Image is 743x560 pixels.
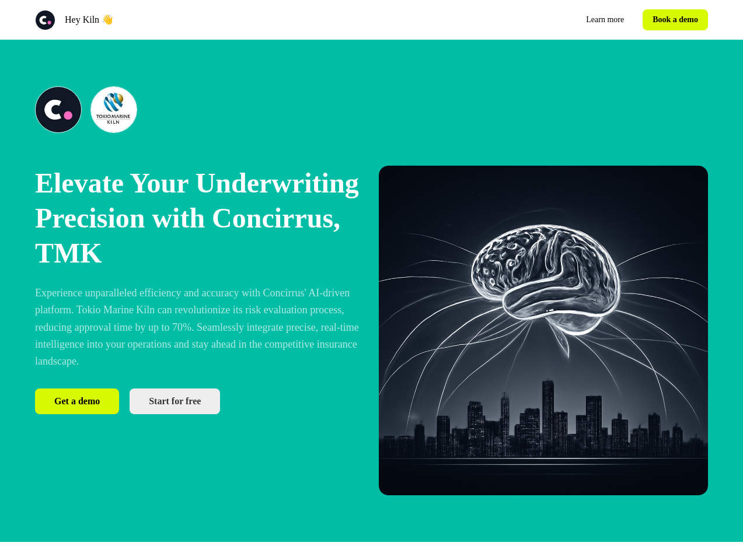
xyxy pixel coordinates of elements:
a: Start for free [130,388,220,414]
button: Book a demo [643,9,708,30]
p: Hey Kiln 👋 [65,13,113,27]
a: Learn more [577,9,633,30]
h1: Elevate Your Underwriting Precision with Concirrus, TMK [35,166,365,271]
button: Get a demo [35,388,119,414]
p: Experience unparalleled efficiency and accuracy with Concirrus' AI-driven platform. Tokio Marine ... [35,285,365,370]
